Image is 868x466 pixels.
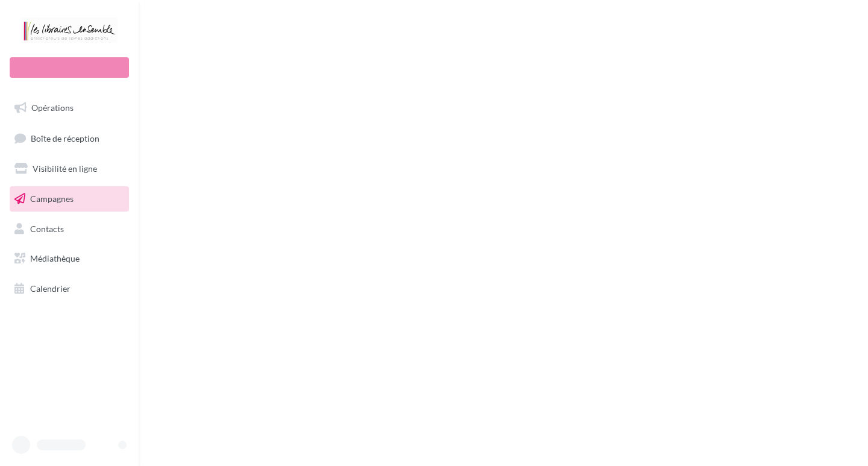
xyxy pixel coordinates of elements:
span: Médiathèque [30,253,80,263]
a: Opérations [7,95,131,121]
span: Opérations [31,102,74,113]
a: Boîte de réception [7,125,131,151]
div: Nouvelle campagne [10,57,129,78]
a: Contacts [7,216,131,242]
a: Visibilité en ligne [7,156,131,181]
span: Calendrier [30,283,71,294]
span: Campagnes [30,194,74,204]
span: Boîte de réception [31,133,99,143]
a: Campagnes [7,186,131,212]
span: Visibilité en ligne [33,163,97,174]
a: Médiathèque [7,246,131,271]
span: Contacts [30,223,64,233]
a: Calendrier [7,276,131,301]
